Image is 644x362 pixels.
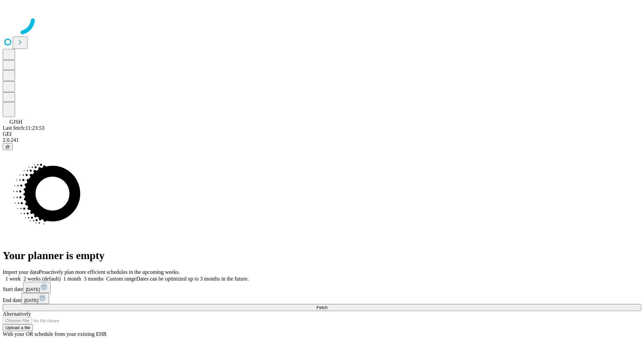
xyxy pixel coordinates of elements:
[106,276,136,282] span: Custom range
[3,125,44,131] span: Last fetch: 11:23:53
[136,276,249,282] span: Dates can be optimized up to 3 months in the future.
[39,269,180,275] span: Proactively plan more efficient schedules in the upcoming weeks.
[5,276,21,282] span: 1 week
[21,293,49,304] button: [DATE]
[9,119,22,125] span: GJSH
[3,131,641,137] div: GEI
[5,144,10,149] span: @
[23,276,61,282] span: 2 weeks (default)
[316,305,327,310] span: Fetch
[3,143,13,150] button: @
[3,331,107,337] span: With your OR schedule from your existing EHR
[26,287,40,292] span: [DATE]
[3,137,641,143] div: 2.0.241
[3,249,641,262] h1: Your planner is empty
[24,298,38,303] span: [DATE]
[3,282,641,293] div: Start date
[23,282,51,293] button: [DATE]
[3,311,31,317] span: Alternatively
[3,324,33,331] button: Upload a file
[3,304,641,311] button: Fetch
[84,276,104,282] span: 3 months
[3,269,39,275] span: Import your data
[3,293,641,304] div: End date
[63,276,81,282] span: 1 month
